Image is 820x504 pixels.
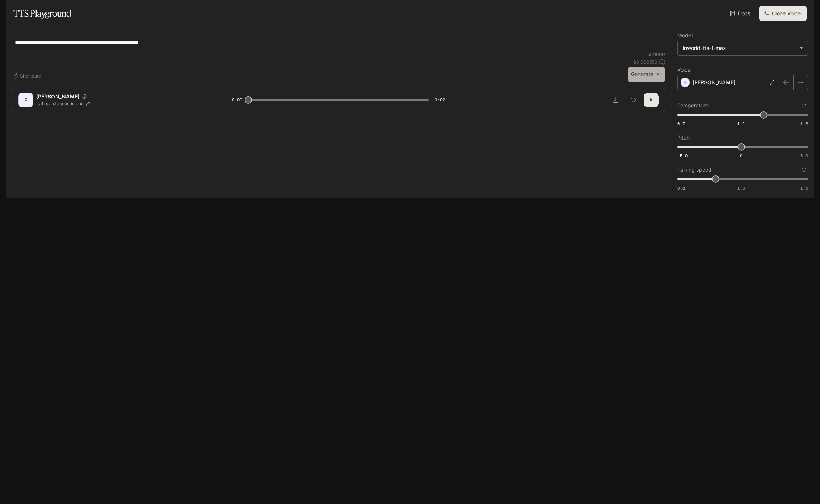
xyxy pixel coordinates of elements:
button: Inspect [626,93,641,107]
div: C [20,94,32,106]
p: Pitch [677,135,690,140]
button: Download audio [608,93,623,107]
span: 1.0 [737,185,745,191]
p: Talking speed [677,167,712,172]
button: Clone Voice [759,6,807,21]
a: Docs [728,6,753,21]
span: 0 [740,153,742,159]
p: 55 / 1000 [647,51,665,57]
button: Generate⌘⏎ [628,67,665,82]
p: [PERSON_NAME] [693,79,735,86]
span: 0.7 [677,120,685,127]
button: Shortcuts [12,70,44,82]
button: open drawer [6,4,19,17]
button: Reset to default [800,166,808,174]
span: 0.5 [677,185,685,191]
p: [PERSON_NAME] [36,93,79,100]
span: 1.1 [737,120,745,127]
span: 5.0 [800,153,808,159]
span: 1.5 [800,120,808,127]
p: Temperature [677,103,709,108]
p: Is this a diagnostic query? [36,100,214,107]
span: 1.5 [800,185,808,191]
span: 0:00 [232,96,242,104]
button: Copy Voice ID [79,94,90,99]
p: $ 0.000550 [633,59,657,65]
span: 0:02 [435,96,445,104]
h1: TTS Playground [13,6,71,21]
div: inworld-tts-1-max [678,41,808,55]
div: inworld-tts-1-max [683,44,796,52]
p: Model [677,33,693,38]
p: ⌘⏎ [656,72,662,77]
button: Reset to default [800,101,808,110]
span: -5.0 [677,153,688,159]
p: Voice [677,67,691,72]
